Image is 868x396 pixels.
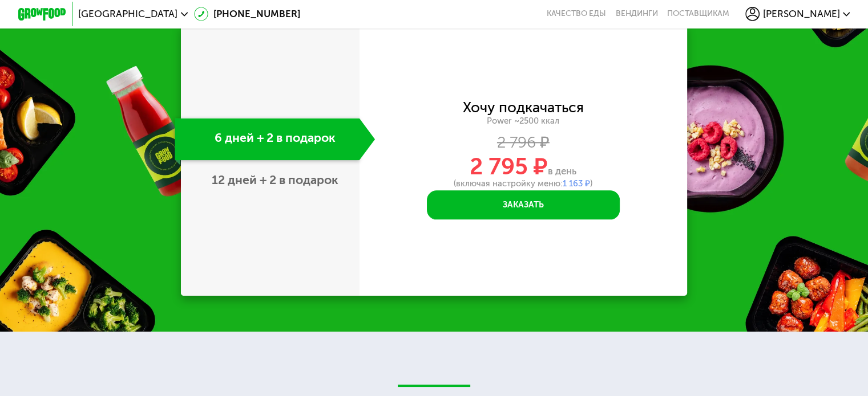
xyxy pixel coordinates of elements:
span: 12 дней + 2 в подарок [212,173,338,187]
span: [GEOGRAPHIC_DATA] [78,9,177,19]
div: 2 796 ₽ [360,136,688,149]
div: (включая настройку меню: ) [360,179,688,188]
a: Качество еды [547,9,606,19]
span: [PERSON_NAME] [762,9,839,19]
div: Power ~2500 ккал [360,116,688,126]
div: поставщикам [667,9,729,19]
button: Заказать [427,190,620,219]
a: [PHONE_NUMBER] [194,7,300,21]
span: 2 795 ₽ [470,153,548,180]
div: Хочу подкачаться [463,101,584,114]
span: в день [548,165,576,177]
a: Вендинги [615,9,657,19]
span: 1 163 ₽ [563,178,590,189]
